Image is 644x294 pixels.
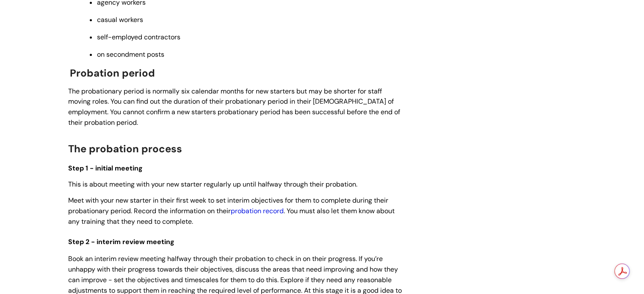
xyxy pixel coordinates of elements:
[68,164,143,173] span: Step 1 - initial meeting
[97,50,164,59] span: on secondment posts
[68,237,174,246] span: Step 2 - interim review meeting
[97,15,143,24] span: casual workers
[68,142,182,155] span: The probation process
[70,66,155,80] span: Probation period
[68,87,400,127] span: The probationary period is normally six calendar months for new starters but may be shorter for s...
[231,206,284,215] a: probation record
[68,196,395,226] span: Meet with your new starter in their first week to set interim objectives for them to complete dur...
[68,180,357,189] span: This is about meeting with your new starter regularly up until halfway through their probation.
[97,33,180,41] span: self-employed contractors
